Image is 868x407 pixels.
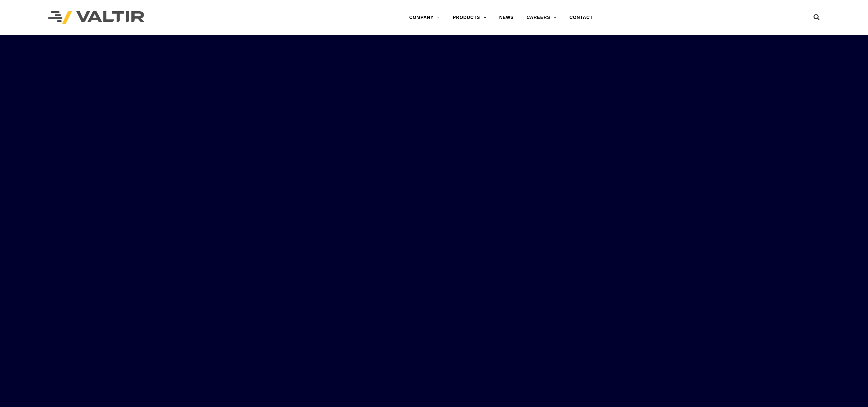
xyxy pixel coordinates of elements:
a: PRODUCTS [447,11,493,24]
a: CONTACT [563,11,599,24]
a: CAREERS [520,11,563,24]
img: Valtir [48,11,144,24]
a: COMPANY [403,11,447,24]
a: NEWS [493,11,520,24]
